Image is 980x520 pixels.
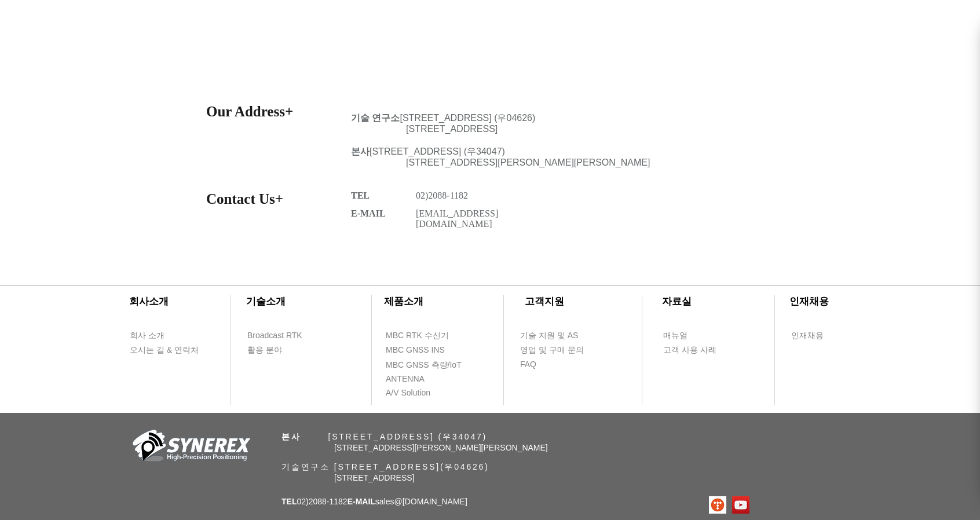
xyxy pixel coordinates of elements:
[520,357,586,372] a: FAQ
[348,497,375,506] span: E-MAIL
[247,345,282,356] span: 활용 분야
[129,343,207,357] a: 오시는 길 & 연락처
[385,372,452,386] a: ANTENNA
[406,158,650,167] span: [STREET_ADDRESS][PERSON_NAME][PERSON_NAME]
[416,208,498,229] a: [EMAIL_ADDRESS][DOMAIN_NAME]
[386,360,462,371] span: MBC GNSS 측량/IoT
[732,496,749,514] img: 유튜브 사회 아이콘
[709,496,749,514] ul: SNS 모음
[130,330,164,342] span: 회사 소개
[126,429,254,466] img: 회사_로고-removebg-preview.png
[351,191,370,200] span: TEL
[351,208,386,218] span: E-MAIL
[129,328,196,343] a: 회사 소개
[384,296,423,307] span: ​제품소개
[663,345,716,356] span: 고객 사용 사례
[709,496,726,514] img: 티스토리로고
[385,328,472,343] a: MBC RTK 수신기
[334,473,414,482] span: [STREET_ADDRESS]
[791,330,824,342] span: 인재채용
[791,328,846,343] a: 인재채용
[129,296,169,307] span: ​회사소개
[247,343,313,357] a: 활용 분야
[247,330,302,342] span: Broadcast RTK
[663,343,729,357] a: 고객 사용 사례
[281,432,301,441] span: 본사
[334,443,548,452] span: [STREET_ADDRESS][PERSON_NAME][PERSON_NAME]
[406,124,498,134] span: [STREET_ADDRESS]
[385,343,458,357] a: MBC GNSS INS
[525,296,564,307] span: ​고객지원
[663,328,729,343] a: 매뉴얼
[385,386,452,400] a: A/V Solution
[662,296,692,307] span: ​자료실
[351,113,535,123] span: [STREET_ADDRESS] (우04626)
[351,147,370,156] span: 본사
[386,387,430,399] span: A/V Solution
[281,432,487,441] span: ​ [STREET_ADDRESS] (우34047)
[520,345,584,356] span: 영업 및 구매 문의
[663,330,688,342] span: 매뉴얼
[281,497,297,506] span: TEL
[281,497,467,506] span: 02)2088-1182 sales
[351,147,505,156] span: [STREET_ADDRESS] (우34047)
[130,345,199,356] span: 오시는 길 & 연락처
[520,359,536,371] span: FAQ
[206,191,283,207] span: Contact Us+
[386,330,449,342] span: MBC RTK 수신기
[247,328,313,343] a: Broadcast RTK
[520,328,606,343] a: 기술 지원 및 AS
[416,191,468,200] span: 02)2088-1182
[385,358,487,372] a: MBC GNSS 측량/IoT
[520,330,578,342] span: 기술 지원 및 AS
[281,462,489,471] span: 기술연구소 [STREET_ADDRESS](우04626)
[246,296,286,307] span: ​기술소개
[206,104,293,119] span: Our Address+
[351,113,400,123] span: 기술 연구소
[394,497,467,506] a: @[DOMAIN_NAME]
[386,345,445,356] span: MBC GNSS INS
[520,343,586,357] a: 영업 및 구매 문의
[789,296,829,307] span: ​인재채용
[386,373,425,385] span: ANTENNA
[847,470,980,520] iframe: Wix Chat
